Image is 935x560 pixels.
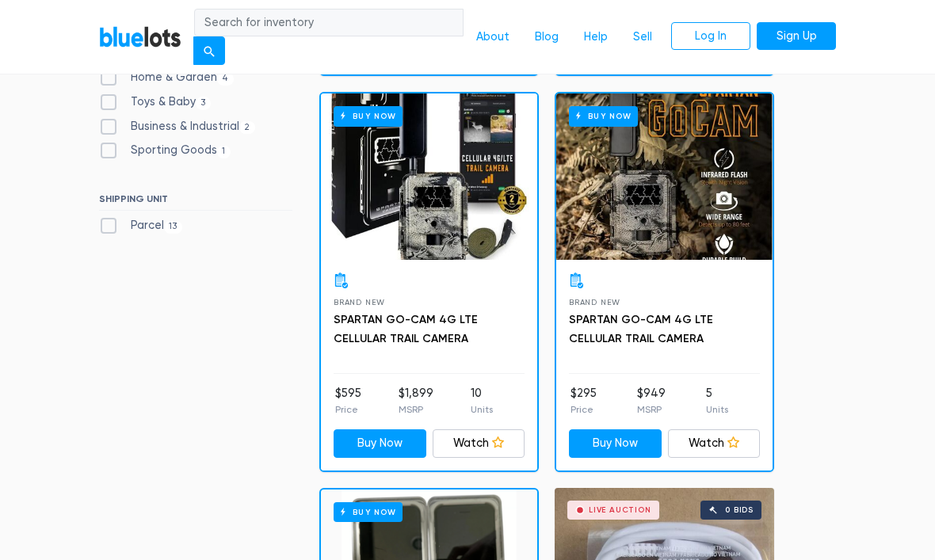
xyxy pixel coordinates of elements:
li: 5 [706,385,728,417]
p: MSRP [637,402,666,417]
p: Units [471,402,493,417]
a: About [464,22,522,52]
label: Sporting Goods [99,142,231,159]
label: Toys & Baby [99,93,211,111]
span: Brand New [569,298,620,307]
a: SPARTAN GO-CAM 4G LTE CELLULAR TRAIL CAMERA [569,313,713,345]
li: 10 [471,385,493,417]
li: $1,899 [399,385,433,417]
input: Search for inventory [194,9,464,37]
h6: Buy Now [334,106,403,126]
a: Buy Now [569,429,662,458]
a: SPARTAN GO-CAM 4G LTE CELLULAR TRAIL CAMERA [334,313,478,345]
label: Parcel [99,217,182,234]
a: Blog [522,22,571,52]
div: Live Auction [589,506,651,514]
span: 3 [196,97,211,109]
p: Price [335,402,361,417]
span: Brand New [334,298,385,307]
li: $595 [335,385,361,417]
a: BlueLots [99,25,181,48]
span: 1 [217,146,231,158]
a: Watch [668,429,761,458]
li: $949 [637,385,666,417]
a: Watch [433,429,525,458]
div: 0 bids [725,506,754,514]
a: Buy Now [556,93,773,260]
span: 4 [217,73,234,86]
a: Help [571,22,620,52]
p: MSRP [399,402,433,417]
h6: Buy Now [334,502,403,522]
a: Sell [620,22,665,52]
h6: SHIPPING UNIT [99,193,292,211]
li: $295 [571,385,597,417]
a: Buy Now [321,93,537,260]
label: Home & Garden [99,69,234,86]
p: Price [571,402,597,417]
a: Sign Up [757,22,836,51]
h6: Buy Now [569,106,638,126]
span: 13 [164,221,182,234]
p: Units [706,402,728,417]
span: 2 [239,121,255,134]
a: Buy Now [334,429,426,458]
label: Business & Industrial [99,118,255,135]
a: Log In [671,22,750,51]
